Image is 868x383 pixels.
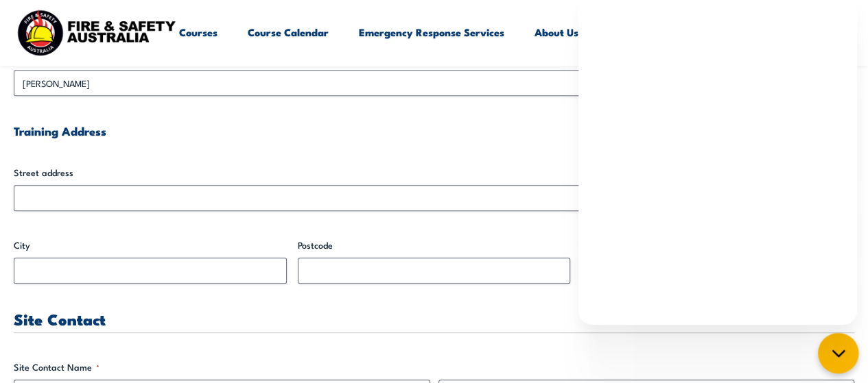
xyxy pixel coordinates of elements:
[535,16,578,49] a: About Us
[179,16,218,49] a: Courses
[14,123,854,138] h4: Training Address
[818,333,858,373] button: chat-button
[248,16,329,49] a: Course Calendar
[14,360,99,374] legend: Site Contact Name
[14,238,287,252] label: City
[298,238,571,252] label: Postcode
[359,16,504,49] a: Emergency Response Services
[14,311,854,327] h3: Site Contact
[14,166,854,180] label: Street address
